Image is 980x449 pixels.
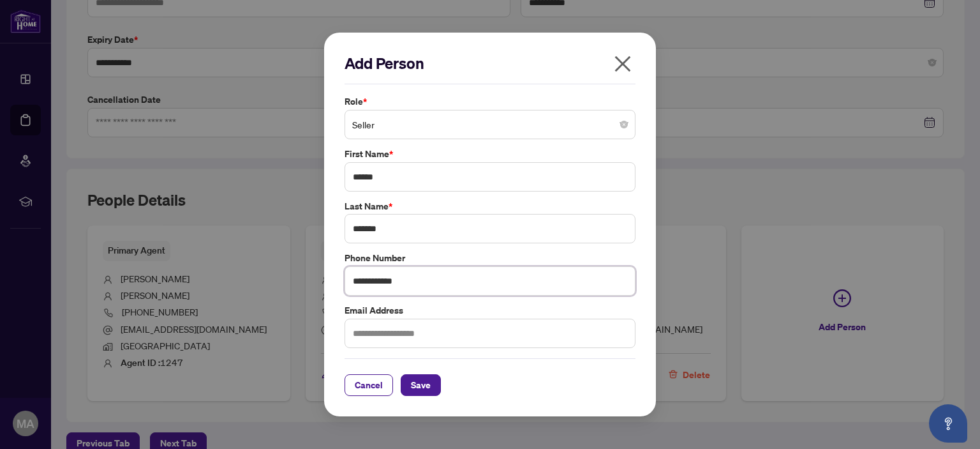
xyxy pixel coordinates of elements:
[345,53,635,73] h2: Add Person
[345,147,635,161] label: First Name
[345,199,635,213] label: Last Name
[345,251,635,265] label: Phone Number
[401,374,441,396] button: Save
[345,374,393,396] button: Cancel
[355,375,383,395] span: Cancel
[345,95,635,109] label: Role
[612,54,633,74] span: close
[620,121,628,128] span: close-circle
[411,375,431,395] span: Save
[929,404,967,443] button: Open asap
[352,112,628,137] span: Seller
[345,303,635,317] label: Email Address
